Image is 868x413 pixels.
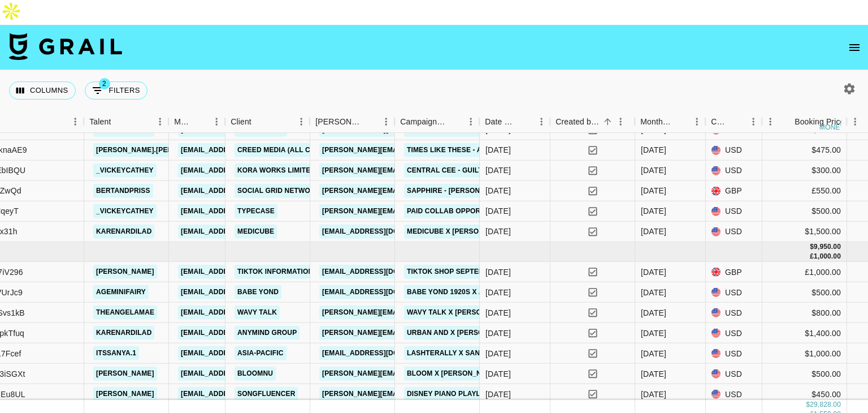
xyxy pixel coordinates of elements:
div: 18/08/2025 [485,266,511,277]
div: USD [706,222,762,242]
div: £ [810,252,814,261]
a: [EMAIL_ADDRESS][DOMAIN_NAME] [319,265,446,279]
a: [EMAIL_ADDRESS][DOMAIN_NAME] [178,184,305,198]
div: Aug '25 [641,327,666,338]
button: Sort [192,114,208,130]
div: Jul '25 [641,226,666,237]
a: [EMAIL_ADDRESS][DOMAIN_NAME] [178,367,305,381]
a: [EMAIL_ADDRESS][DOMAIN_NAME] [319,346,446,360]
div: 14/07/2025 [485,144,511,156]
a: TikTok Shop September Promotion [GEOGRAPHIC_DATA] [404,265,622,279]
div: Month Due [635,111,705,133]
div: Created by Grail Team [550,111,635,133]
a: [EMAIL_ADDRESS][DOMAIN_NAME] [178,164,305,178]
a: Babe Yond [235,285,281,299]
button: Menu [208,113,225,130]
div: $475.00 [762,140,847,161]
a: Medicube X [PERSON_NAME] [404,225,513,239]
div: Currency [711,111,729,133]
button: Show filters [85,81,147,100]
a: Times Like These - Addisonraee [404,143,531,157]
div: GBP [706,262,762,282]
a: [PERSON_NAME][EMAIL_ADDRESS][DOMAIN_NAME] [319,367,504,381]
a: _vickeycathey [93,204,157,218]
button: open drawer [843,36,866,59]
a: [EMAIL_ADDRESS][DOMAIN_NAME] [178,143,305,157]
div: Talent [89,111,111,133]
a: [EMAIL_ADDRESS][DOMAIN_NAME] [319,285,446,299]
div: Manager [168,111,225,133]
a: [EMAIL_ADDRESS][DOMAIN_NAME] [178,346,305,360]
a: [EMAIL_ADDRESS][DOMAIN_NAME] [178,387,305,401]
div: Aug '25 [641,307,666,318]
a: [EMAIL_ADDRESS][DOMAIN_NAME] [178,204,305,218]
a: [PERSON_NAME][EMAIL_ADDRESS][DOMAIN_NAME] [319,204,504,218]
div: $500.00 [762,282,847,303]
div: Jul '25 [641,144,666,156]
div: Client [231,111,251,133]
a: [PERSON_NAME] [93,265,157,279]
div: 14/07/2025 [485,165,511,176]
div: $300.00 [762,161,847,181]
a: Medicube [235,225,277,239]
a: Social Grid Network Limited [235,184,353,198]
a: [PERSON_NAME][EMAIL_ADDRESS][DOMAIN_NAME] [319,387,504,401]
div: money [819,124,845,131]
div: 14/08/2025 [485,347,511,359]
div: Talent [84,111,168,133]
div: Aug '25 [641,388,666,399]
div: $500.00 [762,201,847,222]
div: Month Due [640,111,672,133]
div: Manager [174,111,192,133]
a: [PERSON_NAME][EMAIL_ADDRESS][DOMAIN_NAME] [319,306,504,320]
div: Aug '25 [641,266,666,277]
div: $800.00 [762,303,847,323]
a: karenardilad [93,225,154,239]
div: £1,000.00 [762,262,847,282]
a: AnyMind Group [235,326,300,340]
a: [PERSON_NAME] [93,387,157,401]
a: [PERSON_NAME].[PERSON_NAME] [93,143,217,157]
a: Sapphire - [PERSON_NAME] [404,184,509,198]
div: Date Created [485,111,517,133]
div: Date Created [479,111,550,133]
div: Aug '25 [641,347,666,359]
div: 05/07/2025 [485,124,511,135]
div: Created by Grail Team [555,111,600,133]
button: Sort [672,114,688,130]
div: USD [706,140,762,161]
div: 18/08/2025 [485,327,511,338]
button: Sort [446,114,462,130]
a: Wavy talk X [PERSON_NAME] [404,306,516,320]
button: Sort [251,114,267,130]
a: Bloomnu [235,367,276,381]
button: Menu [847,113,863,130]
div: $ [810,242,814,252]
a: Central Cee - Guilt Trippin’ [404,164,517,178]
button: Menu [293,113,310,130]
a: [EMAIL_ADDRESS][DOMAIN_NAME] [178,265,305,279]
div: USD [706,343,762,364]
div: USD [706,323,762,343]
button: Menu [745,113,762,130]
a: Disney Piano Playlist [404,387,494,401]
div: USD [706,384,762,405]
a: Urban and X [PERSON_NAME] [404,326,518,340]
a: [EMAIL_ADDRESS][DOMAIN_NAME] [178,225,305,239]
div: $1,500.00 [762,222,847,242]
div: USD [706,201,762,222]
button: Sort [600,114,615,130]
div: USD [706,161,762,181]
button: Menu [377,113,394,130]
div: USD [706,364,762,384]
a: KORA WORKS LIMITED [235,164,318,178]
div: USD [706,282,762,303]
a: Asia-pacific [235,346,287,360]
div: 18/08/2025 [485,286,511,298]
div: Booking Price [795,111,844,133]
button: Menu [151,113,168,130]
a: bertandpriss [93,184,153,198]
img: Grail Talent [9,33,122,60]
div: Currency [705,111,762,133]
a: [EMAIL_ADDRESS][DOMAIN_NAME] [319,123,446,137]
